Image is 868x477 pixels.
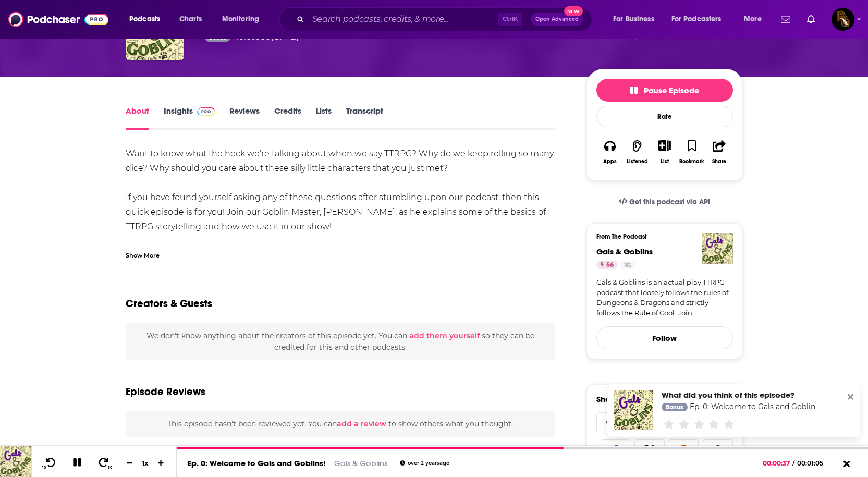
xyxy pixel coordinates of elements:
button: open menu [122,11,174,28]
button: Listened [624,133,651,171]
a: Credits [274,106,301,130]
button: open menu [737,11,775,28]
span: Monitoring [222,12,259,27]
div: What did you think of this episode? [662,390,815,400]
div: over 2 years ago [400,460,449,466]
a: Ep. 0: Welcome to Gals and Goblins! [662,402,821,411]
h3: Share This Episode [596,394,666,404]
a: Get this podcast via API [610,189,719,215]
a: Gals & Goblins [334,458,387,468]
span: We don't know anything about the creators of this episode yet . You can so they can be credited f... [146,331,534,352]
button: open menu [606,11,667,28]
div: 1 x [137,459,154,467]
div: Apps [603,158,617,165]
a: Share on Facebook [601,439,631,459]
div: Bookmark [679,158,704,165]
button: add a review [337,418,386,430]
div: Search podcasts, credits, & more... [289,7,602,31]
div: Search followers [596,412,733,433]
button: open menu [665,11,737,28]
h3: Episode Reviews [126,385,205,398]
span: 10 [42,466,46,470]
img: Podchaser - Follow, Share and Rate Podcasts [8,9,108,29]
button: Bookmark [678,133,705,171]
span: 56 [606,260,614,271]
div: Rate [596,106,733,127]
h2: Creators & Guests [126,297,212,310]
button: Show profile menu [832,8,854,31]
span: Bonus [209,34,226,41]
button: Follow [596,326,733,349]
span: 00:01:05 [794,459,834,467]
a: Copy Link [703,439,733,459]
span: Ctrl K [498,13,522,26]
a: Ep. 0: Welcome to Gals and Goblins! [187,458,326,468]
img: Podchaser Pro [197,107,215,116]
span: For Business [613,12,654,27]
span: 00:00:37 [763,459,792,467]
span: For Podcasters [671,12,722,27]
span: This episode hasn't been reviewed yet. You can to show others what you thought. [167,419,513,429]
input: Search podcasts, credits, & more... [308,11,498,28]
span: New [564,6,583,16]
button: 10 [40,457,60,470]
img: Gals & Goblins [702,233,733,264]
span: More [744,12,762,27]
span: Get this podcast via API [629,198,710,206]
span: Bonus [666,404,683,410]
a: Show notifications dropdown [803,10,819,28]
input: Email address or username... [605,413,724,433]
a: About [126,106,149,130]
span: Logged in as RustyQuill [832,8,854,31]
a: Gals & Goblins [596,247,653,256]
span: Open Advanced [535,17,579,22]
button: Apps [596,133,624,171]
a: Transcript [346,106,383,130]
a: Lists [316,106,332,130]
button: open menu [215,11,273,28]
a: InsightsPodchaser Pro [164,106,215,130]
a: Reviews [229,106,260,130]
button: Pause Episode [596,79,733,102]
img: User Profile [832,8,854,31]
div: List [661,158,669,165]
div: Share [712,158,726,165]
a: Charts [173,11,208,28]
span: / [792,459,794,467]
span: 30 [108,466,112,470]
span: Pause Episode [630,85,699,95]
div: Show More ButtonList [651,133,678,171]
a: Gals & Goblins is an actual play TTRPG podcast that loosely follows the rules of Dungeons & Drago... [596,277,733,318]
button: Share [705,133,732,171]
a: Share on X/Twitter [634,439,665,459]
button: Show More Button [654,140,675,151]
button: 30 [94,457,114,470]
a: 56 [596,261,618,269]
span: Podcasts [129,12,160,27]
button: add them yourself [409,332,480,340]
img: Ep. 0: Welcome to Gals and Goblins! [614,390,653,430]
a: Share on Reddit [669,439,699,459]
div: Listened [627,158,648,165]
h3: From The Podcast [596,233,725,240]
button: Open AdvancedNew [531,13,583,26]
a: Show notifications dropdown [777,10,794,28]
span: Charts [179,12,202,27]
div: Want to know what the heck we’re talking about when we say TTRPG? Why do we keep rolling so many ... [126,146,556,409]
